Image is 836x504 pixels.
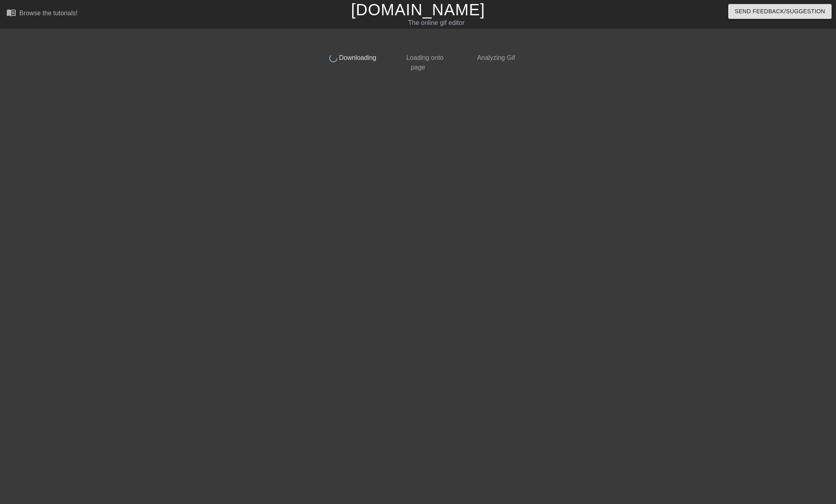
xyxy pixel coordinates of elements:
[6,8,78,20] a: Browse the tutorials!
[728,4,832,19] button: Send Feedback/Suggestion
[735,6,825,16] span: Send Feedback/Suggestion
[351,1,485,18] a: [DOMAIN_NAME]
[19,10,78,16] div: Browse the tutorials!
[283,18,590,28] div: The online gif editor
[6,8,16,17] span: menu_book
[476,54,515,61] span: Analyzing Gif
[405,54,444,71] span: Loading onto page
[337,54,376,61] span: Downloading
